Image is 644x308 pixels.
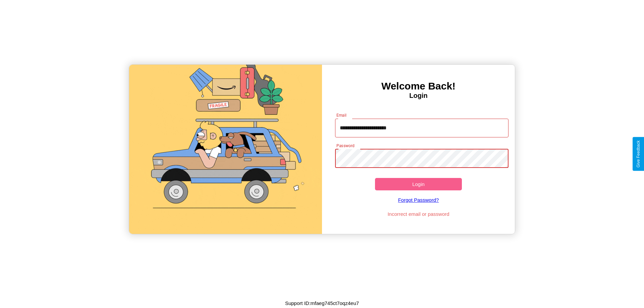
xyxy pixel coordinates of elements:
[336,143,354,148] label: Password
[322,80,515,92] h3: Welcome Back!
[332,209,505,219] p: Incorrect email or password
[322,92,515,100] h4: Login
[336,112,347,118] label: Email
[332,190,505,209] a: Forgot Password?
[636,140,641,168] div: Give Feedback
[129,65,322,234] img: gif
[375,178,462,190] button: Login
[285,299,359,308] p: Support ID: mfaeg745ct7oqz4eu7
